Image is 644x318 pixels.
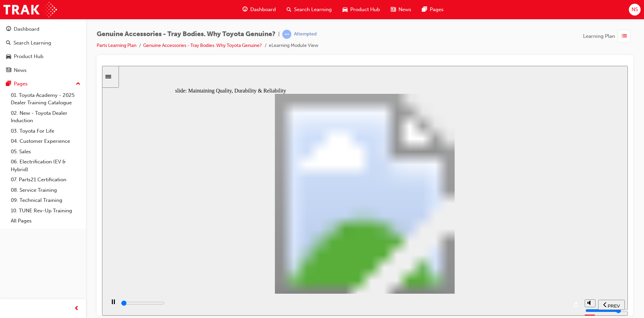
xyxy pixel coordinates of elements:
span: news-icon [391,5,396,14]
a: Genuine Accessories - Tray Bodies. Why Toyota Genuine? [143,43,262,48]
span: car-icon [6,54,11,60]
a: 10. TUNE Rev-Up Training [8,206,83,216]
span: prev-icon [74,304,79,313]
a: 03. Toyota For Life [8,126,83,136]
a: 05. Sales [8,147,83,157]
img: Trak [3,2,57,17]
input: slide progress [19,235,62,240]
span: up-icon [76,80,80,88]
a: 08. Service Training [8,185,83,195]
span: guage-icon [243,5,248,14]
a: 09. Technical Training [8,195,83,206]
a: 07. Parts21 Certification [8,175,83,185]
button: Pages [3,78,83,90]
a: News [3,64,83,77]
a: news-iconNews [385,3,417,17]
a: car-iconProduct Hub [337,3,385,17]
input: volume [483,242,527,247]
a: 01. Toyota Academy - 2025 Dealer Training Catalogue [8,90,83,108]
span: | [278,30,280,38]
button: previous [496,234,523,244]
span: Learning Plan [583,32,615,40]
span: car-icon [343,5,348,14]
span: search-icon [6,40,11,46]
a: Search Learning [3,37,83,49]
div: Product Hub [14,53,43,60]
div: playback controls [3,228,479,250]
span: pages-icon [422,5,427,14]
div: News [14,67,27,74]
a: pages-iconPages [417,3,449,17]
nav: slide navigation [496,228,523,250]
div: Search Learning [13,39,51,47]
span: PREV [506,238,518,243]
div: Dashboard [14,25,39,33]
button: play/pause [3,233,15,245]
button: NS [629,4,641,16]
div: misc controls [483,228,493,250]
li: eLearning Module View [269,42,318,50]
button: Learning Plan [583,30,633,43]
span: search-icon [287,5,291,14]
a: Product Hub [3,50,83,63]
span: Search Learning [294,6,332,14]
a: 02. New - Toyota Dealer Induction [8,108,83,126]
span: Product Hub [350,6,380,14]
span: learningRecordVerb_ATTEMPT-icon [282,30,291,39]
span: pages-icon [6,81,11,87]
span: Pages [430,6,444,14]
a: Parts Learning Plan [97,43,136,48]
span: Dashboard [250,6,276,14]
span: NS [632,6,638,14]
div: Attempted [294,31,317,37]
a: 04. Customer Experience [8,136,83,147]
a: Dashboard [3,23,83,35]
div: Pages [14,80,28,88]
span: News [398,6,411,14]
a: search-iconSearch Learning [281,3,337,17]
button: DashboardSearch LearningProduct HubNews [3,22,83,78]
a: 06. Electrification (EV & Hybrid) [8,157,83,175]
button: volume [483,234,493,241]
span: list-icon [622,32,627,41]
a: All Pages [8,216,83,226]
a: guage-iconDashboard [237,3,281,17]
button: replay [469,234,479,244]
span: news-icon [6,68,11,74]
span: Genuine Accessories - Tray Bodies. Why Toyota Genuine? [97,30,276,38]
span: guage-icon [6,26,11,32]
